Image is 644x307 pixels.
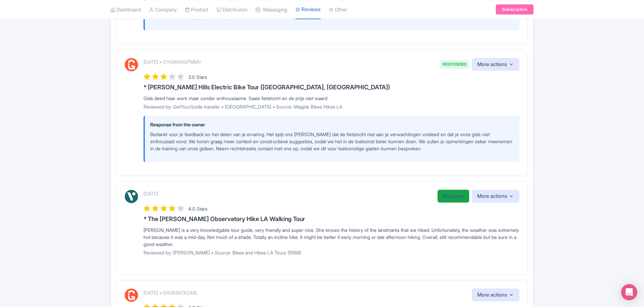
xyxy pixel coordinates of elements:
img: GetYourGuide Logo [125,288,138,302]
p: [DATE] • GYG83XZK2A5L [143,289,198,296]
a: Company [149,0,177,19]
h3: * [PERSON_NAME] Hills Electric Bike Tour ([GEOGRAPHIC_DATA], [GEOGRAPHIC_DATA]) [143,84,519,91]
a: Other [329,0,347,19]
a: Product [185,0,208,19]
a: Dashboard [110,0,141,19]
img: Viator Logo [125,190,138,203]
a: Messaging [256,0,287,19]
button: More actions [472,58,519,71]
div: [PERSON_NAME] is a very knowledgable tour guide, very friendly and super nice. She knows the hist... [143,226,519,248]
h3: * The [PERSON_NAME] Observatory Hike LA Walking Tour [143,216,519,222]
img: GetYourGuide Logo [125,58,138,71]
a: Respond [438,190,469,203]
p: Bedankt voor je feedback en het delen van je ervaring. Het spijt ons [PERSON_NAME] dat de fietsto... [150,131,514,152]
p: [DATE] • GYGMX4597MMV [143,58,201,65]
p: [DATE] [143,190,158,197]
button: More actions [472,288,519,302]
p: Reviewed by: [PERSON_NAME] • Source: Bikes and Hikes LA Tours (5569) [143,249,519,256]
span: 3.0 Stars [188,74,207,80]
p: Reviewed by: GetYourGuide traveler • [GEOGRAPHIC_DATA] • Source: Magpie Bikes Hikes LA [143,103,519,110]
span: 4.0 Stars [188,206,207,212]
a: Distribution [217,0,248,19]
div: Gids deed haar werk maar zonder enthousiasme. Saaie fietstocht en de prijs niet waard [143,95,519,102]
div: Open Intercom Messenger [621,284,637,300]
a: Subscription [496,4,534,14]
p: Response from the owner [150,121,514,128]
span: RESPONDED [440,60,469,69]
button: More actions [472,190,519,203]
